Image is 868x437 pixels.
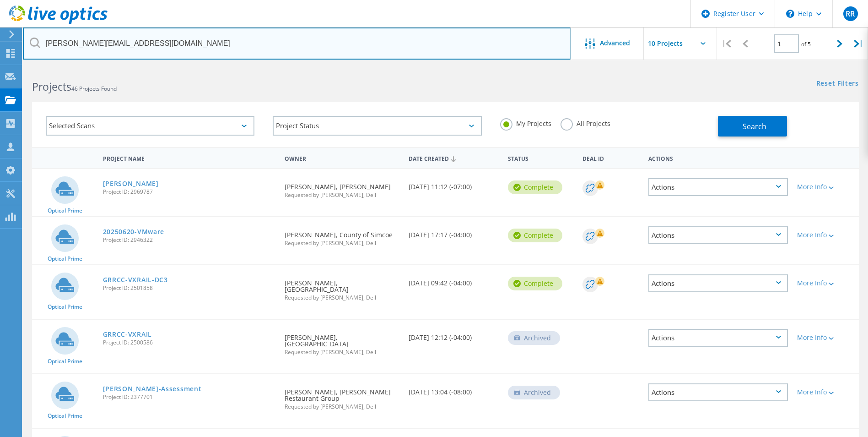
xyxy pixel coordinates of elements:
[404,149,503,167] div: Date Created
[103,277,168,283] a: GRRCC-VXRAIL-DC3
[280,265,404,310] div: [PERSON_NAME], [GEOGRAPHIC_DATA]
[285,240,399,246] span: Requested by [PERSON_NAME], Dell
[103,189,276,195] span: Project ID: 2969787
[797,389,854,395] div: More Info
[846,10,855,17] span: RR
[71,85,117,93] span: 46 Projects Found
[48,304,82,310] span: Optical Prime
[103,340,276,345] span: Project ID: 2500586
[500,118,551,127] label: My Projects
[103,394,276,400] span: Project ID: 2377701
[600,40,630,46] span: Advanced
[285,404,399,410] span: Requested by [PERSON_NAME], Dell
[48,208,82,213] span: Optical Prime
[103,229,165,235] a: 20250620-VMware
[648,226,788,244] div: Actions
[816,80,859,88] a: Reset Filters
[23,27,571,60] input: Search projects by name, owner, ID, company, etc
[285,295,399,300] span: Requested by [PERSON_NAME], Dell
[503,149,578,166] div: Status
[103,331,152,338] a: GRRCC-VXRAIL
[648,274,788,292] div: Actions
[280,320,404,364] div: [PERSON_NAME], [GEOGRAPHIC_DATA]
[280,169,404,207] div: [PERSON_NAME], [PERSON_NAME]
[648,329,788,347] div: Actions
[797,334,854,341] div: More Info
[280,217,404,255] div: [PERSON_NAME], County of Simcoe
[32,79,71,94] b: Projects
[98,149,280,166] div: Project Name
[648,383,788,401] div: Actions
[797,232,854,238] div: More Info
[404,374,503,404] div: [DATE] 13:04 (-08:00)
[103,180,159,187] a: [PERSON_NAME]
[797,184,854,190] div: More Info
[717,27,736,60] div: |
[103,237,276,243] span: Project ID: 2946322
[404,169,503,199] div: [DATE] 11:12 (-07:00)
[404,320,503,350] div: [DATE] 12:12 (-04:00)
[404,265,503,295] div: [DATE] 09:42 (-04:00)
[285,350,399,355] span: Requested by [PERSON_NAME], Dell
[280,149,404,166] div: Owner
[285,192,399,198] span: Requested by [PERSON_NAME], Dell
[644,149,793,166] div: Actions
[508,180,562,194] div: Complete
[48,256,82,262] span: Optical Prime
[561,118,610,127] label: All Projects
[508,331,560,345] div: Archived
[718,116,787,137] button: Search
[273,116,481,136] div: Project Status
[103,285,276,291] span: Project ID: 2501858
[280,374,404,419] div: [PERSON_NAME], [PERSON_NAME] Restaurant Group
[48,359,82,364] span: Optical Prime
[648,178,788,196] div: Actions
[743,121,766,131] span: Search
[9,19,108,26] a: Live Optics Dashboard
[46,116,254,136] div: Selected Scans
[508,386,560,399] div: Archived
[801,40,811,48] span: of 5
[786,10,794,18] svg: \n
[578,149,644,166] div: Deal Id
[508,277,562,290] div: Complete
[404,217,503,247] div: [DATE] 17:17 (-04:00)
[48,413,82,419] span: Optical Prime
[103,386,202,392] a: [PERSON_NAME]-Assessment
[797,280,854,286] div: More Info
[849,27,868,60] div: |
[508,229,562,242] div: Complete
